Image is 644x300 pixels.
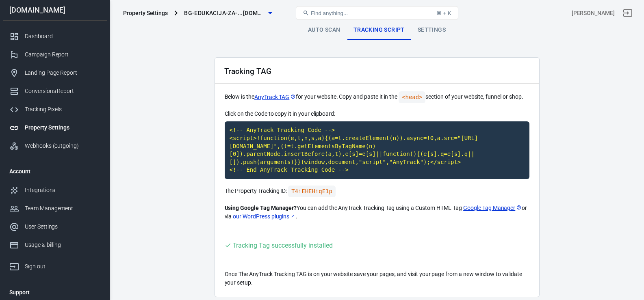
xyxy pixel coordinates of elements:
a: Webhooks (outgoing) [3,137,107,155]
div: Dashboard [25,32,100,41]
strong: Using Google Tag Manager? [225,205,297,211]
a: Usage & billing [3,236,107,254]
div: Conversions Report [25,87,100,95]
div: Account id: aTnV2ZTu [572,9,615,17]
div: Property Settings [123,9,168,17]
a: Campaign Report [3,45,107,64]
a: Dashboard [3,27,107,45]
p: Once The AnyTrack Tracking TAG is on your website save your pages, and visit your page from a new... [225,270,529,287]
div: Visit your website to trigger the Tracking Tag and validate your setup. [225,240,333,250]
p: The Property Tracking ID: [225,186,529,197]
div: [DOMAIN_NAME] [3,6,107,14]
code: <head> [399,91,425,103]
button: bg-edukacija-za-...[DOMAIN_NAME] [181,6,275,21]
p: Click on the Code to copy it in your clipboard: [225,110,529,118]
div: Campaign Report [25,50,100,59]
div: Property Settings [25,123,100,132]
div: Team Management [25,204,100,213]
p: Below is the for your website. Copy and paste it in the section of your website, funnel or shop. [225,91,529,103]
a: Auto Scan [301,20,347,40]
li: Account [3,162,107,181]
div: Sign out [25,262,100,271]
a: AnyTrack TAG [254,93,296,101]
div: Usage & billing [25,241,100,249]
span: Find anything... [311,10,348,16]
div: Tracking Pixels [25,105,100,114]
button: Find anything...⌘ + K [296,6,458,20]
h2: Tracking TAG [224,67,271,76]
a: Conversions Report [3,82,107,100]
a: our WordPress plugins [233,212,296,221]
div: Integrations [25,186,100,194]
code: Click to copy [288,186,336,197]
p: You can add the AnyTrack Tracking Tag using a Custom HTML Tag or via . [225,204,529,221]
a: Sign out [618,3,637,23]
a: Tracking Script [347,20,411,40]
a: Sign out [3,254,107,276]
a: User Settings [3,218,107,236]
a: Settings [411,20,452,40]
a: Tracking Pixels [3,100,107,119]
div: Landing Page Report [25,69,100,77]
a: Integrations [3,181,107,199]
a: Team Management [3,199,107,218]
div: ⌘ + K [436,10,451,16]
a: Google Tag Manager [463,204,522,212]
div: User Settings [25,222,100,231]
div: Tracking Tag successfully installed [233,240,333,250]
div: Webhooks (outgoing) [25,142,100,150]
a: Landing Page Report [3,64,107,82]
code: Click to copy [225,121,529,179]
span: bg-edukacija-za-frizere.com [184,8,265,18]
a: Property Settings [3,119,107,137]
